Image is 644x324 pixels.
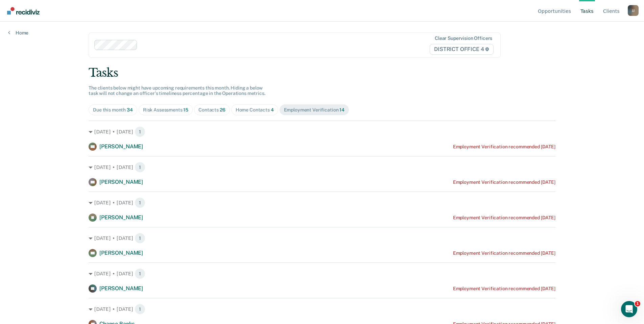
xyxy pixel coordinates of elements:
[7,7,40,15] img: Recidiviz
[99,143,143,150] span: [PERSON_NAME]
[89,268,555,279] div: [DATE] • [DATE] 1
[453,215,555,221] div: Employment Verification recommended [DATE]
[628,5,639,16] div: J J
[135,197,145,208] span: 1
[127,107,133,113] span: 34
[453,286,555,292] div: Employment Verification recommended [DATE]
[284,107,344,113] div: Employment Verification
[135,268,145,279] span: 1
[89,304,555,315] div: [DATE] • [DATE] 1
[89,85,265,96] span: The clients below might have upcoming requirements this month. Hiding a below task will not chang...
[143,107,188,113] div: Risk Assessments
[8,30,28,36] a: Home
[135,126,145,137] span: 1
[183,107,188,113] span: 15
[220,107,225,113] span: 26
[135,162,145,173] span: 1
[198,107,225,113] div: Contacts
[453,179,555,185] div: Employment Verification recommended [DATE]
[236,107,274,113] div: Home Contacts
[453,250,555,256] div: Employment Verification recommended [DATE]
[621,301,637,317] iframe: Intercom live chat
[628,5,639,16] button: Profile dropdown button
[435,35,492,41] div: Clear supervision officers
[635,301,640,306] span: 1
[93,107,133,113] div: Due this month
[430,44,494,55] span: DISTRICT OFFICE 4
[89,162,555,173] div: [DATE] • [DATE] 1
[339,107,344,113] span: 14
[453,144,555,150] div: Employment Verification recommended [DATE]
[89,233,555,244] div: [DATE] • [DATE] 1
[135,233,145,244] span: 1
[89,66,555,80] div: Tasks
[99,285,143,292] span: [PERSON_NAME]
[89,126,555,137] div: [DATE] • [DATE] 1
[99,179,143,185] span: [PERSON_NAME]
[135,304,145,315] span: 1
[271,107,274,113] span: 4
[99,214,143,221] span: [PERSON_NAME]
[99,250,143,256] span: [PERSON_NAME]
[89,197,555,208] div: [DATE] • [DATE] 1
